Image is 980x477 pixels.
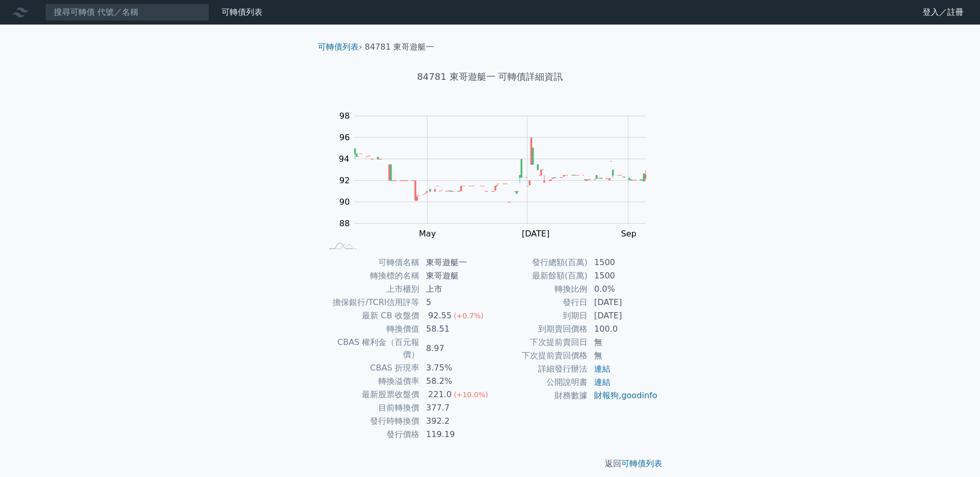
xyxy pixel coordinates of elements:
[490,256,588,269] td: 發行總額(百萬)
[322,415,420,428] td: 發行時轉換價
[420,283,490,296] td: 上市
[588,349,658,362] td: 無
[490,336,588,349] td: 下次提前賣回日
[588,283,658,296] td: 0.0%
[490,296,588,309] td: 發行日
[322,269,420,283] td: 轉換標的名稱
[318,41,362,53] li: ›
[339,176,350,185] tspan: 92
[420,415,490,428] td: 392.2
[588,309,658,322] td: [DATE]
[365,41,435,53] li: 84781 東哥遊艇一
[339,111,350,121] tspan: 98
[322,296,420,309] td: 擔保銀行/TCRI信用評等
[419,229,436,238] tspan: May
[420,336,490,361] td: 8.97
[490,322,588,336] td: 到期賣回價格
[322,283,420,296] td: 上市櫃別
[594,391,619,400] a: 財報狗
[322,401,420,415] td: 目前轉換價
[339,197,350,207] tspan: 90
[454,391,488,399] span: (+10.0%)
[420,401,490,415] td: 377.7
[420,296,490,309] td: 5
[914,4,972,20] a: 登入／註冊
[426,310,454,322] div: 92.55
[588,322,658,336] td: 100.0
[929,428,980,477] div: 聊天小工具
[588,256,658,269] td: 1500
[426,388,454,401] div: 221.0
[588,296,658,309] td: [DATE]
[621,391,657,400] a: goodinfo
[221,7,262,17] a: 可轉債列表
[420,428,490,441] td: 119.19
[490,309,588,322] td: 到期日
[339,133,350,142] tspan: 96
[594,377,610,387] a: 連結
[322,428,420,441] td: 發行價格
[420,375,490,388] td: 58.2%
[588,336,658,349] td: 無
[490,376,588,389] td: 公開說明書
[310,458,670,470] p: 返回
[45,4,209,21] input: 搜尋可轉債 代號／名稱
[522,229,549,238] tspan: [DATE]
[322,375,420,388] td: 轉換溢價率
[310,70,670,84] h1: 84781 東哥遊艇一 可轉債詳細資訊
[420,361,490,375] td: 3.75%
[322,309,420,322] td: 最新 CB 收盤價
[621,459,662,468] a: 可轉債列表
[322,361,420,375] td: CBAS 折現率
[339,219,350,228] tspan: 88
[490,362,588,376] td: 詳細發行辦法
[490,389,588,402] td: 財務數據
[588,269,658,283] td: 1500
[420,269,490,283] td: 東哥遊艇
[594,364,610,374] a: 連結
[339,154,349,164] tspan: 94
[454,312,483,320] span: (+0.7%)
[322,388,420,401] td: 最新股票收盤價
[929,428,980,477] iframe: Chat Widget
[318,42,359,52] a: 可轉債列表
[490,269,588,283] td: 最新餘額(百萬)
[621,229,636,238] tspan: Sep
[322,256,420,269] td: 可轉債名稱
[490,283,588,296] td: 轉換比例
[322,322,420,336] td: 轉換價值
[334,111,662,238] g: Chart
[588,389,658,402] td: ,
[490,349,588,362] td: 下次提前賣回價格
[420,256,490,269] td: 東哥遊艇一
[322,336,420,361] td: CBAS 權利金（百元報價）
[420,322,490,336] td: 58.51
